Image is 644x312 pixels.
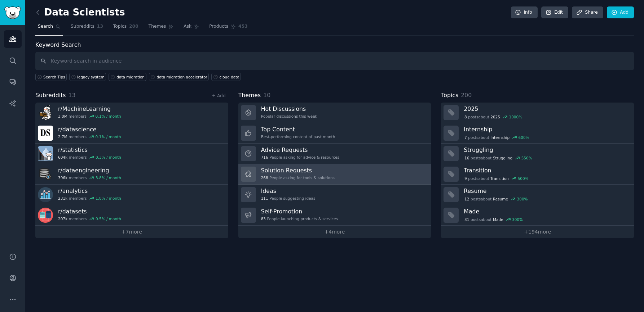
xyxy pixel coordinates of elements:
span: Search [38,23,53,30]
h3: Transition [464,167,629,174]
a: legacy system [69,73,106,81]
a: Self-Promotion83People launching products & services [238,205,431,226]
span: 268 [261,175,268,180]
span: 13 [97,23,103,30]
a: data migration accelerator [149,73,209,81]
span: Themes [149,23,166,30]
a: Transition9postsaboutTransition500% [441,164,634,185]
a: Solution Requests268People asking for tools & solutions [238,164,431,185]
img: GummySearch logo [4,6,21,19]
a: Struggling16postsaboutStruggling550% [441,144,634,164]
div: 300 % [517,196,528,202]
div: members [58,155,121,160]
h3: Resume [464,187,629,195]
span: 231k [58,196,67,201]
div: members [58,114,121,119]
div: members [58,134,121,139]
div: cloud data [219,74,239,80]
a: + Add [212,93,226,98]
a: r/analytics231kmembers1.8% / month [35,185,228,205]
a: Info [511,6,538,19]
h3: r/ datascience [58,126,121,133]
h2: Data Scientists [35,7,125,18]
span: 31 [464,217,469,222]
div: 0.5 % / month [96,216,121,221]
label: Keyword Search [35,41,81,48]
a: +4more [238,226,431,238]
a: r/dataengineering396kmembers3.8% / month [35,164,228,185]
div: members [58,175,121,180]
span: Search Tips [43,74,65,80]
a: Advice Requests716People asking for advice & resources [238,144,431,164]
span: 207k [58,216,67,221]
a: Hot DiscussionsPopular discussions this week [238,103,431,123]
span: Themes [238,91,261,100]
div: 0.3 % / month [96,155,121,160]
div: People asking for tools & solutions [261,175,335,180]
a: Top ContentBest-performing content of past month [238,123,431,144]
span: 10 [263,92,270,99]
div: People launching products & services [261,216,338,221]
h3: Solution Requests [261,167,335,174]
span: 716 [261,155,268,160]
a: Share [572,6,603,19]
h3: r/ MachineLearning [58,105,121,113]
div: 550 % [521,155,532,160]
div: members [58,216,121,221]
h3: Internship [464,126,629,133]
button: Search Tips [35,73,67,81]
a: Made31postsaboutMade300% [441,205,634,226]
div: post s about [464,114,523,120]
div: People suggesting ideas [261,196,316,201]
span: Topics [113,23,127,30]
a: Internship7postsaboutInternship600% [441,123,634,144]
a: Themes [146,21,176,36]
h3: Struggling [464,146,629,154]
span: 453 [238,23,248,30]
img: datascience [38,126,53,141]
span: Transition [490,176,509,181]
div: data migration [116,74,145,80]
span: Resume [493,196,508,202]
div: members [58,196,121,201]
div: 3.8 % / month [96,175,121,180]
span: Products [209,23,228,30]
div: 1.8 % / month [96,196,121,201]
div: post s about [464,216,524,223]
div: post s about [464,175,529,182]
a: +7more [35,226,228,238]
a: r/datasets207kmembers0.5% / month [35,205,228,226]
div: 0.1 % / month [96,114,121,119]
a: cloud data [211,73,241,81]
div: 600 % [519,135,529,140]
h3: Ideas [261,187,316,195]
span: 2.7M [58,134,67,139]
span: 111 [261,196,268,201]
a: r/MachineLearning3.0Mmembers0.1% / month [35,103,228,123]
span: 13 [69,92,76,99]
a: Products453 [207,21,250,36]
span: 396k [58,175,67,180]
a: Add [607,6,634,19]
a: data migration [109,73,146,81]
a: Edit [541,6,568,19]
div: People asking for advice & resources [261,155,339,160]
input: Keyword search in audience [35,52,634,70]
img: statistics [38,146,53,161]
span: Ask [184,23,191,30]
div: 300 % [512,217,523,222]
a: Resume12postsaboutResume300% [441,185,634,205]
h3: r/ datasets [58,208,121,215]
span: 12 [464,196,469,202]
a: r/datascience2.7Mmembers0.1% / month [35,123,228,144]
a: Ask [181,21,202,36]
h3: Made [464,208,629,215]
img: MachineLearning [38,105,53,120]
div: post s about [464,155,533,161]
h3: r/ analytics [58,187,121,195]
a: Ideas111People suggesting ideas [238,185,431,205]
span: Topics [441,91,458,100]
div: Best-performing content of past month [261,134,335,139]
span: 200 [461,92,472,99]
a: 20258postsabout20251000% [441,103,634,123]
